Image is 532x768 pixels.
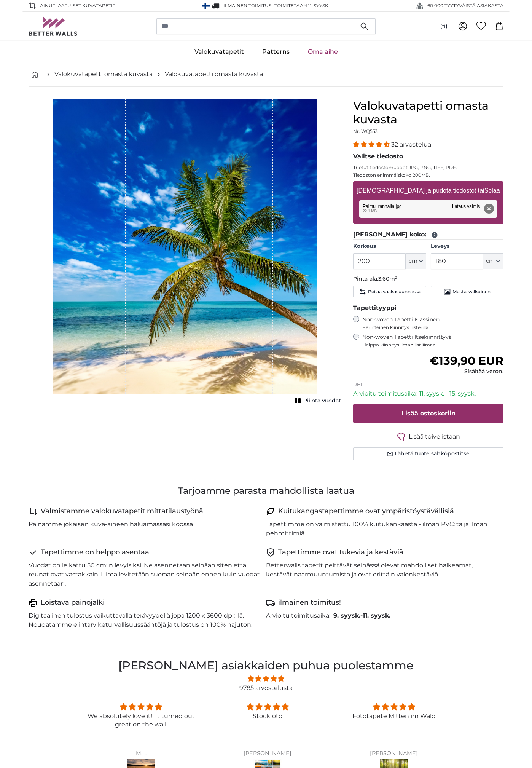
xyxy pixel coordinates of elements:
h4: Tapettimme ovat tukevia ja kestäviä [278,547,403,558]
div: Sisältää veron. [430,368,503,375]
p: Digitaalinen tulostus vaikuttavalla terävyydellä jopa 1200 x 3600 dpi: llä. Noudatamme elintarvik... [29,611,260,629]
button: Piilota vuodat [293,396,341,406]
h4: Kuitukangastapettimme ovat ympäristöystävällisiä [278,506,454,517]
span: Piilota vuodat [303,397,341,405]
a: 9785 arvostelusta [239,684,293,691]
p: Arvioitu toimitusaika: 11. syysk. - 15. syysk. [353,389,503,398]
p: Tapettimme on valmistettu 100% kuitukankaasta - ilman PVC: tä ja ilman pehmittimiä. [266,520,497,538]
button: Lähetä tuote sähköpostitse [353,447,503,460]
h4: Valmistamme valokuvatapetit mittatilaustyönä [41,506,203,517]
span: Perinteinen kiinnitys liisterillä [362,324,503,331]
span: 3.60m² [378,275,397,282]
b: - [333,612,390,619]
button: Musta-valkoinen [431,286,503,297]
p: Pinta-ala: [353,275,503,283]
a: Valokuvatapetti omasta kuvasta [165,70,263,79]
h4: Tapettimme on helppo asentaa [41,547,149,558]
a: Valokuvatapetit [185,42,253,62]
img: Betterwalls [29,16,78,36]
span: €139,90 EUR [430,354,503,368]
div: M.L. [87,750,195,757]
p: Fototapete Mitten im Wald [340,712,448,720]
span: Ilmainen toimitus! [223,3,272,8]
button: Lisää ostoskoriin [353,404,503,423]
button: (fi) [434,19,454,33]
div: 5 stars [213,702,322,712]
p: Betterwalls tapetit peittävät seinässä olevat mahdolliset halkeamat, kestävät naarmuuntumista ja ... [266,561,497,579]
p: Tuetut tiedostomuodot JPG, PNG, TIFF, PDF. [353,164,503,171]
p: Painamme jokaisen kuva-aiheen haluamassasi koossa [29,520,193,529]
span: 4.31 stars [353,141,391,148]
span: cm [409,257,417,265]
legend: Tapettityyppi [353,303,503,313]
span: 32 arvostelua [391,141,431,148]
button: cm [483,253,503,269]
h2: [PERSON_NAME] asiakkaiden puhua puolestamme [76,657,456,674]
div: 5 stars [340,702,448,712]
p: Stockfoto [213,712,322,720]
span: Nr. WQ553 [353,128,378,134]
span: 4.81 stars [76,674,456,683]
div: 1 of 1 [29,99,341,404]
a: Valokuvatapetti omasta kuvasta [54,70,153,79]
button: cm [406,253,426,269]
div: [PERSON_NAME] [213,750,322,757]
label: Non-woven Tapetti Itsekiinnittyvä [362,334,503,348]
h3: Tarjoamme parasta mahdollista laatua [29,485,503,497]
h4: Loistava painojälki [41,597,105,608]
span: Peilaa vaakasuunnassa [368,289,421,295]
button: Peilaa vaakasuunnassa [353,286,426,297]
label: Korkeus [353,243,426,250]
a: Oma aihe [299,42,347,62]
h1: Valokuvatapetti omasta kuvasta [353,99,503,126]
label: Leveys [431,243,503,250]
div: 5 stars [87,702,195,712]
nav: breadcrumbs [29,62,503,87]
span: Lisää ostoskoriin [401,410,456,417]
span: Toimitetaan 11. syysk. [274,3,330,8]
legend: Valitse tiedosto [353,152,503,161]
div: [PERSON_NAME] [340,750,448,757]
img: Suomi [202,3,210,9]
p: Arvioitu toimitusaika: [266,611,330,620]
label: Non-woven Tapetti Klassinen [362,316,503,331]
p: DHL [353,382,503,388]
p: Vuodat on leikattu 50 cm: n levyisiksi. Ne asennetaan seinään siten että reunat ovat vastakkain. ... [29,561,260,588]
legend: [PERSON_NAME] koko: [353,230,503,240]
p: Tiedoston enimmäiskoko 200MB. [353,172,503,178]
span: 60 000 TYYTYVÄISTÄ ASIAKASTA [427,2,503,9]
button: Lisää toivelistaan [353,432,503,441]
span: 11. syysk. [363,612,390,619]
p: We absolutely love it!! It turned out great on the wall. [87,712,195,729]
span: Musta-valkoinen [452,289,491,295]
span: Helppo kiinnitys ilman lisäliimaa [362,342,503,348]
u: Selaa [484,187,500,194]
label: [DEMOGRAPHIC_DATA] ja pudota tiedostot tai [354,183,503,198]
span: Lisää toivelistaan [409,432,460,441]
span: AINUTLAATUISET Kuvatapetit [40,2,115,9]
span: cm [486,257,495,265]
span: 9. syysk. [333,612,360,619]
span: - [272,3,330,8]
h4: ilmainen toimitus! [278,597,341,608]
a: Patterns [253,42,299,62]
